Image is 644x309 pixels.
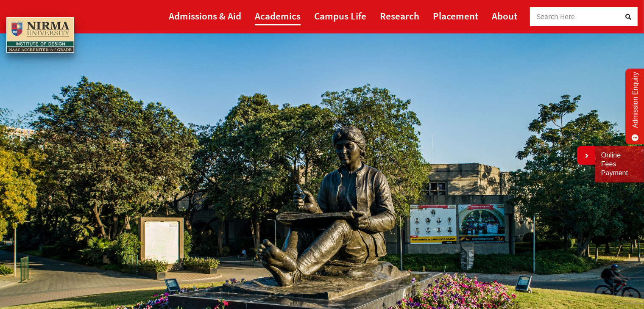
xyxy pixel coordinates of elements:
[601,151,638,177] a: Online Fees Payment
[433,6,478,25] a: Placement
[255,6,301,25] a: Academics
[169,6,241,25] a: Admissions & Aid
[537,12,575,21] span: Search Here
[6,17,74,53] img: main_logo
[380,6,419,25] a: Research
[492,6,517,25] a: About
[314,6,366,25] a: Campus Life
